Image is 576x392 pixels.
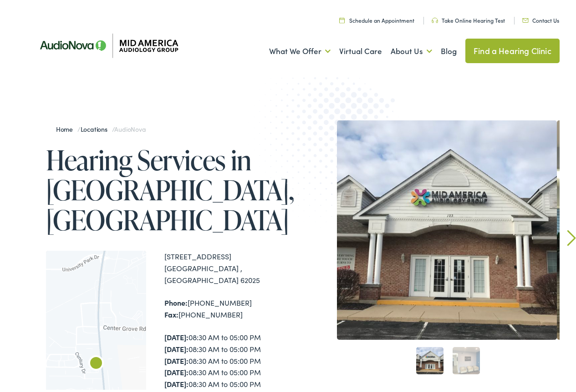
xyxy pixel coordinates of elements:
strong: [DATE]: [164,330,189,340]
a: What We Offer [269,32,331,66]
strong: Phone: [164,295,188,305]
img: utility icon [432,15,438,21]
a: Virtual Care [339,32,382,66]
a: Next [567,228,576,244]
h1: Hearing Services in [GEOGRAPHIC_DATA], [GEOGRAPHIC_DATA] [46,143,291,233]
span: / / [56,122,146,131]
div: AudioNova [85,351,107,373]
img: utility icon [339,15,345,21]
img: utility icon [522,16,529,20]
a: Blog [441,32,457,66]
div: [PHONE_NUMBER] [PHONE_NUMBER] [164,295,291,318]
strong: [DATE]: [164,377,189,387]
a: Locations [81,122,112,131]
a: Contact Us [522,14,559,22]
div: [STREET_ADDRESS] [GEOGRAPHIC_DATA] , [GEOGRAPHIC_DATA] 62025 [164,248,291,283]
a: Take Online Hearing Test [432,14,505,22]
strong: [DATE]: [164,365,189,375]
strong: [DATE]: [164,353,189,363]
a: Home [56,122,77,131]
a: 2 [453,345,480,372]
a: About Us [391,32,432,66]
strong: Fax: [164,307,178,317]
span: AudioNova [114,122,145,131]
a: Schedule an Appointment [339,14,414,22]
a: Find a Hearing Clinic [465,36,560,61]
a: 1 [416,345,443,372]
strong: [DATE]: [164,342,189,352]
